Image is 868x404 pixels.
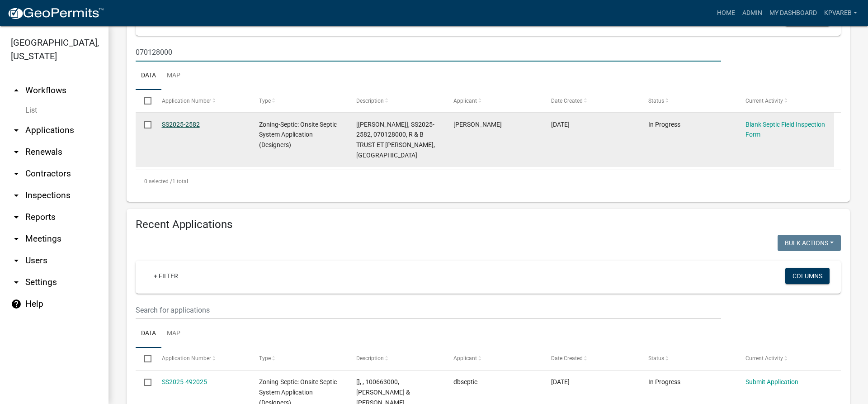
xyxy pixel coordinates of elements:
[11,212,22,223] i: arrow_drop_down
[640,90,737,112] datatable-header-cell: Status
[713,5,739,22] a: Home
[136,301,721,319] input: Search for applications
[551,355,583,361] span: Date Created
[146,268,185,284] a: + Filter
[136,218,841,231] h4: Recent Applications
[162,355,211,361] span: Application Number
[737,348,834,370] datatable-header-cell: Current Activity
[648,355,664,361] span: Status
[766,5,821,22] a: My Dashboard
[739,5,766,22] a: Admin
[356,121,435,159] span: [Jeff Rusness], SS2025-2582, 070128000, R & B TRUST ET AL HERFINDAHL, 23832 130TH AVE
[162,98,211,104] span: Application Number
[551,378,570,385] span: 10/13/2025
[11,85,22,96] i: arrow_drop_up
[745,355,783,361] span: Current Activity
[778,235,841,251] button: Bulk Actions
[348,348,445,370] datatable-header-cell: Description
[136,62,161,90] a: Data
[11,233,22,244] i: arrow_drop_down
[551,98,583,104] span: Date Created
[250,90,348,112] datatable-header-cell: Type
[136,348,153,370] datatable-header-cell: Select
[162,378,207,385] a: SS2025-492025
[648,121,680,128] span: In Progress
[162,121,200,128] a: SS2025-2582
[259,121,337,149] span: Zoning-Septic: Onsite Septic System Application (Designers)
[11,299,22,309] i: help
[551,121,570,128] span: 10/12/2025
[453,121,502,128] span: Timothy D Smith
[11,255,22,266] i: arrow_drop_down
[821,5,861,22] a: kpvareb
[136,319,161,348] a: Data
[445,348,542,370] datatable-header-cell: Applicant
[153,90,250,112] datatable-header-cell: Application Number
[356,98,384,104] span: Description
[648,378,680,385] span: In Progress
[542,90,639,112] datatable-header-cell: Date Created
[648,98,664,104] span: Status
[356,355,384,361] span: Description
[785,268,830,284] button: Columns
[250,348,348,370] datatable-header-cell: Type
[136,170,841,193] div: 1 total
[11,147,22,157] i: arrow_drop_down
[153,348,250,370] datatable-header-cell: Application Number
[259,98,271,104] span: Type
[453,378,477,385] span: dbseptic
[640,348,737,370] datatable-header-cell: Status
[11,125,22,136] i: arrow_drop_down
[161,319,186,348] a: Map
[161,62,186,90] a: Map
[136,43,721,62] input: Search for applications
[453,98,477,104] span: Applicant
[542,348,639,370] datatable-header-cell: Date Created
[136,90,153,112] datatable-header-cell: Select
[737,90,834,112] datatable-header-cell: Current Activity
[453,355,477,361] span: Applicant
[745,121,825,138] a: Blank Septic Field Inspection Form
[11,277,22,288] i: arrow_drop_down
[348,90,445,112] datatable-header-cell: Description
[445,90,542,112] datatable-header-cell: Applicant
[259,355,271,361] span: Type
[11,168,22,179] i: arrow_drop_down
[144,178,172,185] span: 0 selected /
[11,190,22,201] i: arrow_drop_down
[745,378,798,385] a: Submit Application
[745,98,783,104] span: Current Activity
